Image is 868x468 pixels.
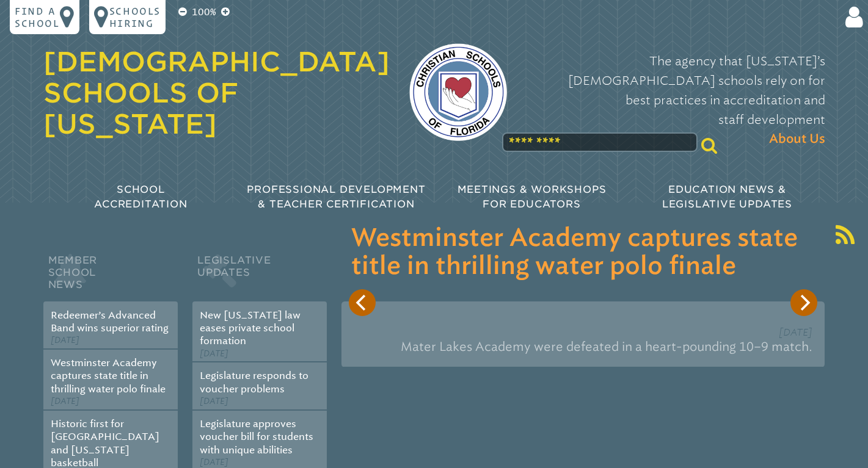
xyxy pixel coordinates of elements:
span: Professional Development & Teacher Certification [247,184,425,210]
span: Education News & Legislative Updates [662,184,792,210]
span: [DATE] [200,348,228,359]
span: About Us [769,129,825,149]
img: csf-logo-web-colors.png [409,43,507,141]
p: Find a school [15,5,60,29]
p: The agency that [US_STATE]’s [DEMOGRAPHIC_DATA] schools rely on for best practices in accreditati... [527,51,825,149]
p: 100% [189,5,219,20]
a: Legislature approves voucher bill for students with unique abilities [200,418,313,456]
p: Schools Hiring [109,5,161,29]
a: New [US_STATE] law eases private school formation [200,309,301,347]
span: [DATE] [779,326,812,338]
span: [DATE] [51,396,79,406]
span: [DATE] [200,396,228,406]
span: School Accreditation [94,184,187,210]
span: Meetings & Workshops for Educators [458,184,607,210]
h2: Member School News [43,251,178,301]
a: Redeemer’s Advanced Band wins superior rating [51,309,169,334]
span: [DATE] [51,335,79,345]
button: Previous [349,289,376,316]
a: Westminster Academy captures state title in thrilling water polo finale [51,357,166,395]
a: [DEMOGRAPHIC_DATA] Schools of [US_STATE] [43,46,390,140]
p: Mater Lakes Academy were defeated in a heart-pounding 10–9 match. [354,334,812,360]
a: Legislature responds to voucher problems [200,370,308,394]
h3: Westminster Academy captures state title in thrilling water polo finale [351,225,815,281]
span: [DATE] [200,457,228,467]
button: Next [790,289,817,316]
h2: Legislative Updates [192,251,327,301]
